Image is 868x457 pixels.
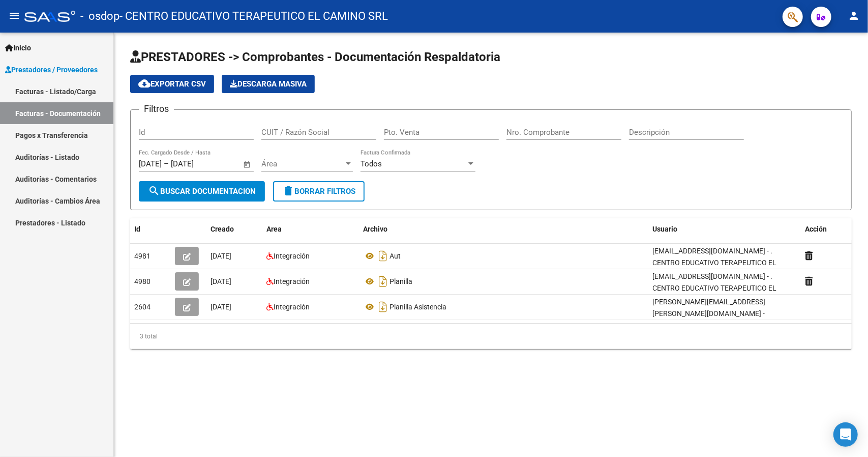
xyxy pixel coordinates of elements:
span: - osdop [80,5,119,27]
span: Integración [274,252,310,260]
span: Creado [211,225,234,233]
span: Área [261,159,344,168]
datatable-header-cell: Id [130,218,171,240]
i: Descargar documento [376,299,390,315]
span: 2604 [134,303,151,311]
span: Buscar Documentacion [148,187,256,196]
span: PRESTADORES -> Comprobantes - Documentación Respaldatoria [130,50,500,64]
span: [PERSON_NAME][EMAIL_ADDRESS][PERSON_NAME][DOMAIN_NAME] - [PERSON_NAME] [652,298,765,329]
button: Buscar Documentacion [139,181,265,202]
mat-icon: person [848,10,860,22]
span: [DATE] [211,252,231,260]
span: Todos [361,159,382,168]
span: 4980 [134,277,151,285]
mat-icon: search [148,185,160,197]
span: Area [266,225,282,233]
span: [EMAIL_ADDRESS][DOMAIN_NAME] - . CENTRO EDUCATIVO TERAPEUTICO EL CAMINO SRL [652,272,776,304]
span: [DATE] [211,277,231,285]
span: Aut [390,252,401,260]
span: Planilla Asistencia [390,303,446,311]
span: [DATE] [211,303,231,311]
datatable-header-cell: Usuario [648,218,801,240]
span: – [164,159,169,168]
span: [EMAIL_ADDRESS][DOMAIN_NAME] - . CENTRO EDUCATIVO TERAPEUTICO EL CAMINO SRL [652,247,776,278]
button: Open calendar [242,159,253,170]
h3: Filtros [139,102,174,116]
mat-icon: cloud_download [138,77,151,90]
i: Descargar documento [376,248,390,264]
button: Exportar CSV [130,75,214,93]
span: Prestadores / Proveedores [5,64,98,75]
datatable-header-cell: Creado [206,218,262,240]
span: Id [134,225,140,233]
button: Descarga Masiva [222,75,315,93]
span: Usuario [652,225,677,233]
datatable-header-cell: Archivo [359,218,648,240]
span: Planilla [390,277,412,285]
span: Descarga Masiva [230,79,307,89]
span: Exportar CSV [138,79,206,89]
span: 4981 [134,252,151,260]
span: Inicio [5,42,31,53]
input: Fecha inicio [139,159,162,168]
span: Archivo [363,225,387,233]
button: Borrar Filtros [273,181,365,202]
input: Fecha fin [171,159,220,168]
span: Integración [274,277,310,285]
datatable-header-cell: Acción [801,218,852,240]
div: Open Intercom Messenger [833,422,858,447]
span: - CENTRO EDUCATIVO TERAPEUTICO EL CAMINO SRL [119,5,388,27]
app-download-masive: Descarga masiva de comprobantes (adjuntos) [222,75,315,93]
mat-icon: menu [8,10,20,22]
span: Acción [805,225,827,233]
mat-icon: delete [282,185,294,197]
i: Descargar documento [376,273,390,290]
div: 3 total [130,324,852,349]
span: Integración [274,303,310,311]
span: Borrar Filtros [282,187,355,196]
datatable-header-cell: Area [262,218,359,240]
